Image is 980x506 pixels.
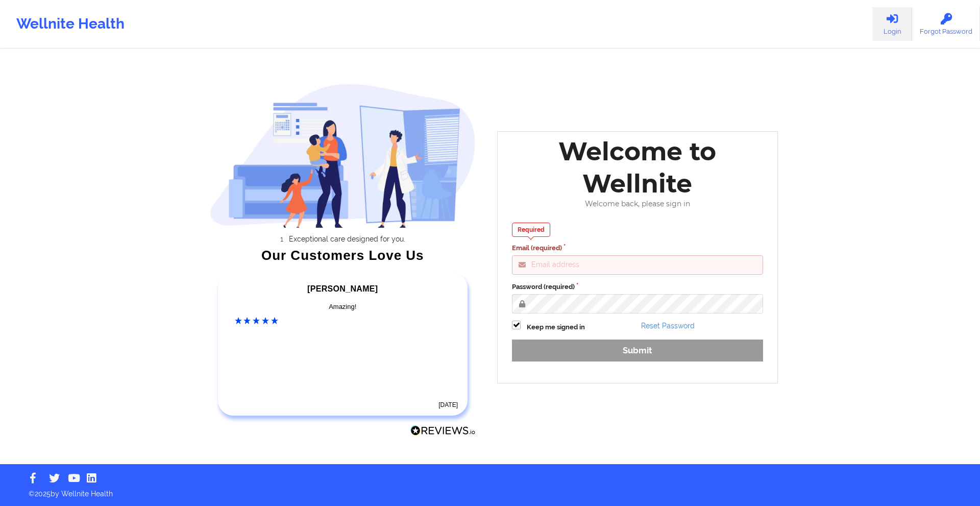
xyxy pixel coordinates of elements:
[235,302,451,312] div: Amazing!
[210,250,476,260] div: Our Customers Love Us
[410,425,476,436] img: Reviews.io Logo
[527,322,585,332] label: Keep me signed in
[912,7,980,41] a: Forgot Password
[210,83,476,228] img: wellnite-auth-hero_200.c722682e.png
[21,481,959,499] p: © 2025 by Wellnite Health
[872,7,912,41] a: Login
[505,135,770,200] div: Welcome to Wellnite
[512,255,763,275] input: Email address
[641,322,695,330] a: Reset Password
[438,401,458,408] time: [DATE]
[512,243,763,253] label: Email (required)
[512,282,763,292] label: Password (required)
[512,223,550,237] div: Required
[505,200,770,208] div: Welcome back, please sign in
[218,235,476,243] li: Exceptional care designed for you.
[307,284,378,293] span: [PERSON_NAME]
[410,425,476,439] a: Reviews.io Logo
